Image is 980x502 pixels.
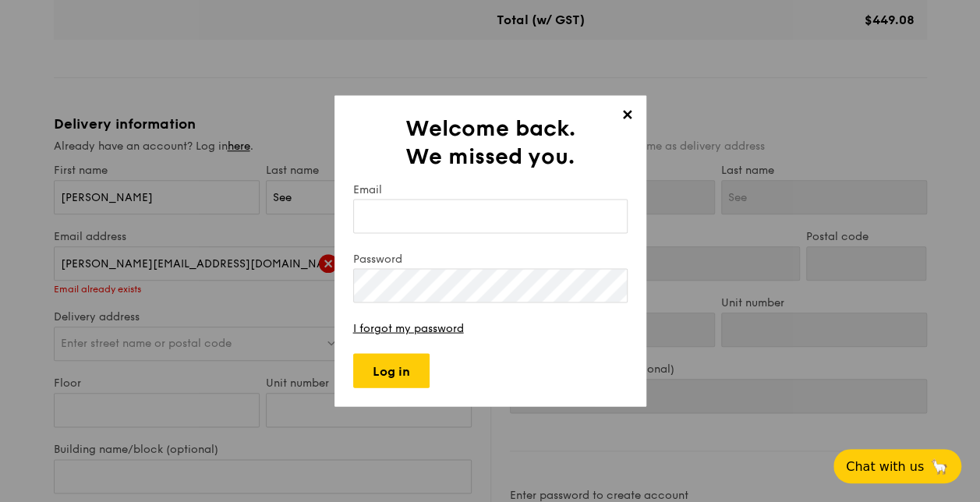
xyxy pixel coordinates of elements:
[353,115,628,171] h2: Welcome back. We missed you.
[846,459,924,474] span: Chat with us
[353,354,430,388] input: Log in
[833,449,961,483] button: Chat with us🦙
[930,458,949,475] span: 🦙
[353,253,628,266] label: Password
[617,107,639,129] span: ✕
[353,322,464,335] a: I forgot my password
[353,183,628,196] label: Email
